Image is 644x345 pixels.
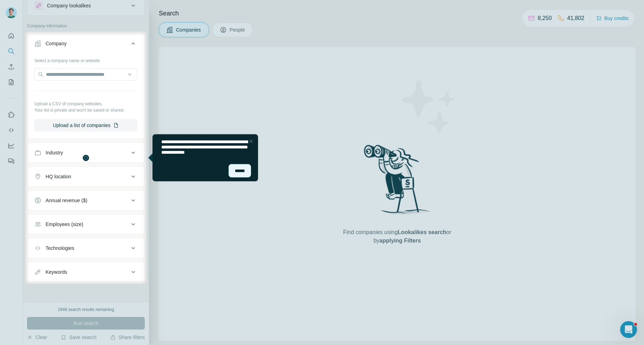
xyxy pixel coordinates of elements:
button: Industry [27,144,144,161]
button: Upload a list of companies [34,119,137,132]
div: Select a company name or website [34,55,137,64]
div: Company [46,40,67,47]
div: Keywords [46,268,67,276]
button: Company [27,35,144,55]
iframe: Tooltip [147,133,259,183]
div: Industry [46,149,63,156]
div: Annual revenue ($) [46,197,87,204]
button: Technologies [27,240,144,257]
div: HQ location [46,173,71,180]
div: Employees (size) [46,221,83,228]
button: Annual revenue ($) [27,192,144,209]
button: HQ location [27,168,144,185]
button: Employees (size) [27,216,144,233]
p: Your list is private and won't be saved or shared. [34,107,137,113]
div: Technologies [46,245,74,252]
p: Upload a CSV of company websites. [34,101,137,107]
button: Keywords [27,264,144,280]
